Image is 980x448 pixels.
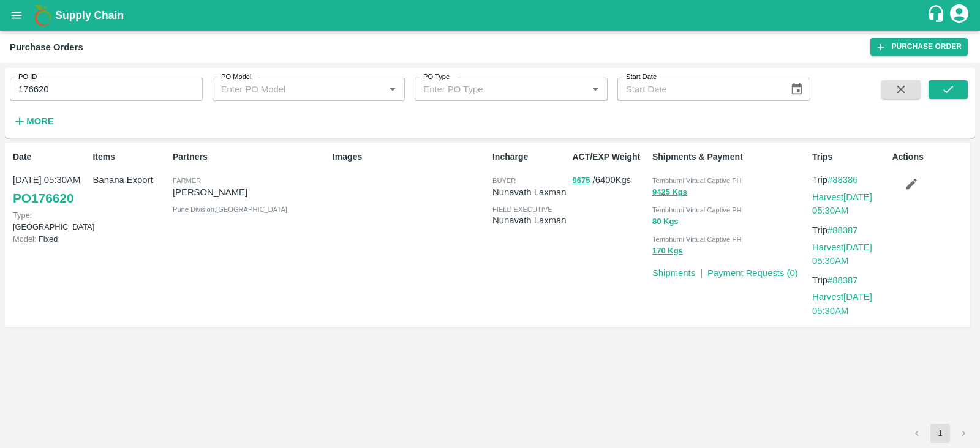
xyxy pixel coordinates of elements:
[173,151,328,163] p: Partners
[10,78,203,101] input: Enter PO ID
[652,177,742,184] span: Tembhurni Virtual Captive PH
[572,173,647,187] p: / 6400 Kgs
[812,274,887,287] p: Trip
[707,268,798,278] a: Payment Requests (0)
[18,72,37,82] label: PO ID
[26,116,54,126] strong: More
[418,81,568,97] input: Enter PO Type
[652,151,807,163] p: Shipments & Payment
[892,151,967,163] p: Actions
[572,151,647,163] p: ACT/EXP Weight
[173,185,328,199] p: [PERSON_NAME]
[695,261,703,280] div: |
[13,209,88,233] p: [GEOGRAPHIC_DATA]
[948,2,970,28] div: account of current user
[10,111,57,132] button: More
[2,1,31,29] button: open drawer
[652,236,742,243] span: Tembhurni Virtual Captive PH
[385,81,401,97] button: Open
[930,424,950,443] button: page 1
[92,151,167,163] p: Items
[617,78,780,101] input: Start Date
[652,185,687,200] button: 9425 Kgs
[812,192,872,215] a: Harvest[DATE] 05:30AM
[173,206,287,213] span: Pune Division , [GEOGRAPHIC_DATA]
[827,225,858,235] a: #88387
[492,177,516,184] span: buyer
[333,151,488,163] p: Images
[13,151,88,163] p: Date
[55,9,124,21] b: Supply Chain
[870,38,968,56] a: Purchase Order
[492,151,567,163] p: Incharge
[827,175,858,185] a: #88386
[492,185,567,199] p: Nunavath Laxman
[827,275,858,285] a: #88387
[626,72,657,82] label: Start Date
[13,234,36,244] span: Model:
[812,242,872,266] a: Harvest[DATE] 05:30AM
[221,72,252,82] label: PO Model
[572,174,590,188] button: 9675
[55,7,927,24] a: Supply Chain
[13,187,73,209] a: PO176620
[173,177,201,184] span: Farmer
[812,292,872,315] a: Harvest[DATE] 05:30AM
[13,211,32,220] span: Type:
[587,81,603,97] button: Open
[216,81,366,97] input: Enter PO Model
[423,72,450,82] label: PO Type
[13,233,88,245] p: Fixed
[812,151,887,163] p: Trips
[652,244,683,258] button: 170 Kgs
[785,78,809,101] button: Choose date
[927,4,948,26] div: customer-support
[812,173,887,187] p: Trip
[492,214,567,227] p: Nunavath Laxman
[652,206,742,214] span: Tembhurni Virtual Captive PH
[652,268,695,278] a: Shipments
[812,223,887,237] p: Trip
[905,424,975,443] nav: pagination navigation
[652,215,679,229] button: 80 Kgs
[492,206,552,213] span: field executive
[31,3,55,28] img: logo
[13,173,88,187] p: [DATE] 05:30AM
[92,173,167,187] p: Banana Export
[10,39,83,55] div: Purchase Orders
